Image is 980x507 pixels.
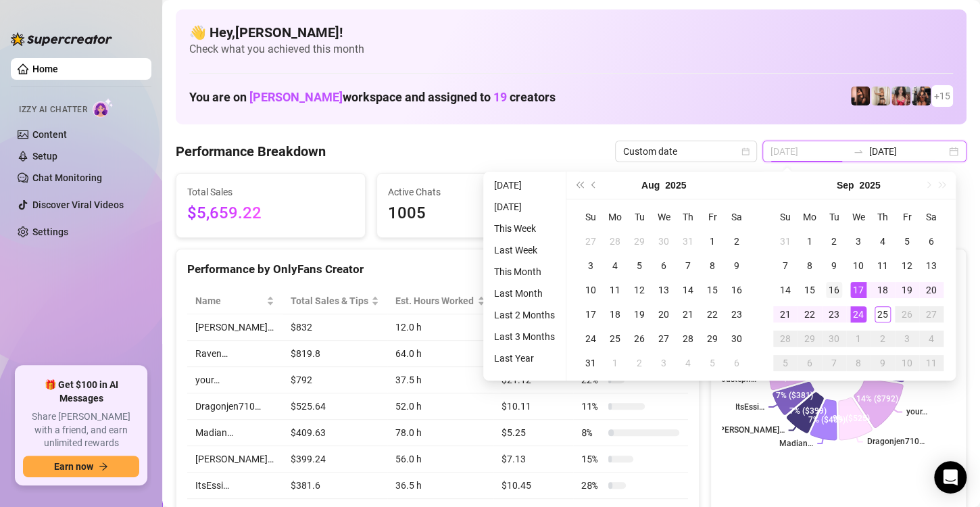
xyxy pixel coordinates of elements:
[899,331,915,347] div: 3
[283,314,388,341] td: $832
[187,185,354,199] span: Total Sales
[899,258,915,274] div: 12
[54,461,93,472] span: Earn now
[773,229,798,254] td: 2025-08-31
[676,229,700,254] td: 2025-07-31
[627,205,652,229] th: Tu
[770,144,848,159] input: Start date
[923,355,939,371] div: 11
[189,23,953,42] h4: 👋 Hey, [PERSON_NAME] !
[850,355,866,371] div: 8
[846,229,871,254] td: 2025-09-03
[489,264,560,280] li: This Month
[631,282,647,298] div: 12
[875,233,891,249] div: 4
[725,254,749,278] td: 2025-08-09
[895,351,919,375] td: 2025-10-10
[607,306,623,322] div: 18
[489,177,560,193] li: [DATE]
[583,331,599,347] div: 24
[895,254,919,278] td: 2025-09-12
[895,327,919,351] td: 2025-10-03
[773,205,798,229] th: Su
[725,229,749,254] td: 2025-08-02
[32,199,124,210] a: Discover Viral Videos
[581,478,603,493] span: 28 %
[493,473,573,499] td: $10.45
[631,258,647,274] div: 5
[656,282,672,298] div: 13
[631,355,647,371] div: 2
[895,229,919,254] td: 2025-09-05
[773,351,798,375] td: 2025-10-05
[388,185,555,199] span: Active Chats
[680,282,696,298] div: 14
[493,90,507,104] span: 19
[700,205,725,229] th: Fr
[187,288,283,314] th: Name
[846,254,871,278] td: 2025-09-10
[919,229,944,254] td: 2025-09-06
[773,254,798,278] td: 2025-09-07
[729,282,745,298] div: 16
[23,379,139,405] span: 🎁 Get $100 in AI Messages
[283,288,388,314] th: Total Sales & Tips
[32,64,58,74] a: Home
[837,172,854,199] button: Choose a month
[607,355,623,371] div: 1
[187,341,283,367] td: Raven…
[871,278,895,302] td: 2025-09-18
[656,258,672,274] div: 6
[32,129,67,140] a: Content
[656,306,672,322] div: 20
[607,331,623,347] div: 25
[919,351,944,375] td: 2025-10-11
[387,341,493,367] td: 64.0 h
[850,306,866,322] div: 24
[187,201,354,226] span: $5,659.22
[493,393,573,420] td: $10.11
[189,90,556,105] h1: You are on workspace and assigned to creators
[919,327,944,351] td: 2025-10-04
[826,233,842,249] div: 2
[822,278,846,302] td: 2025-09-16
[875,355,891,371] div: 9
[676,205,700,229] th: Th
[656,355,672,371] div: 3
[700,254,725,278] td: 2025-08-08
[603,254,627,278] td: 2025-08-04
[777,331,793,347] div: 28
[19,103,87,116] span: Izzy AI Chatter
[627,302,652,327] td: 2025-08-19
[729,331,745,347] div: 30
[923,258,939,274] div: 13
[652,351,676,375] td: 2025-09-03
[871,327,895,351] td: 2025-10-02
[631,306,647,322] div: 19
[579,302,603,327] td: 2025-08-17
[850,258,866,274] div: 10
[583,258,599,274] div: 3
[798,327,822,351] td: 2025-09-29
[725,327,749,351] td: 2025-08-30
[895,302,919,327] td: 2025-09-26
[923,306,939,322] div: 27
[871,254,895,278] td: 2025-09-11
[704,233,720,249] div: 1
[680,355,696,371] div: 4
[895,278,919,302] td: 2025-09-19
[871,351,895,375] td: 2025-10-09
[493,367,573,393] td: $21.12
[846,327,871,351] td: 2025-10-01
[579,327,603,351] td: 2025-08-24
[652,254,676,278] td: 2025-08-06
[489,242,560,258] li: Last Week
[187,446,283,473] td: [PERSON_NAME]…
[641,172,660,199] button: Choose a month
[493,420,573,446] td: $5.25
[798,229,822,254] td: 2025-09-01
[777,282,793,298] div: 14
[919,302,944,327] td: 2025-09-27
[283,473,388,499] td: $381.6
[603,327,627,351] td: 2025-08-25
